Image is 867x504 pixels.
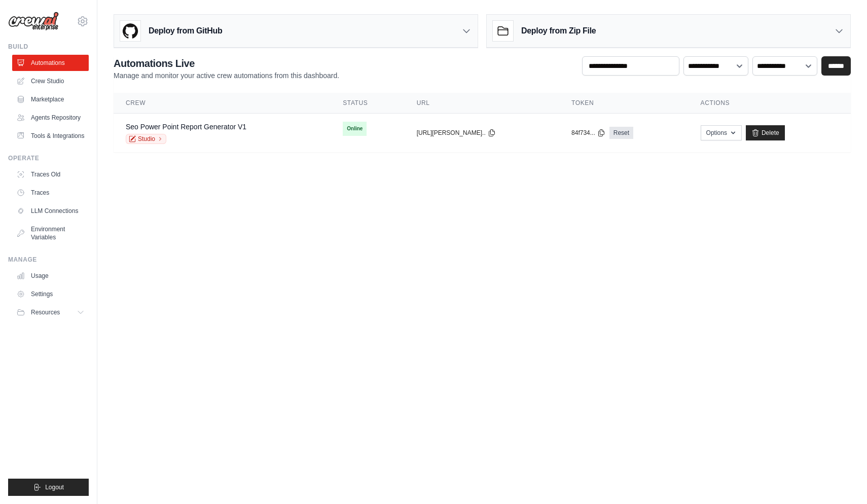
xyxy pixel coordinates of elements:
a: Tools & Integrations [12,128,89,144]
h2: Automations Live [114,56,339,70]
th: Actions [689,93,851,114]
button: Logout [8,479,89,496]
th: URL [405,93,559,114]
button: [URL][PERSON_NAME].. [417,129,496,137]
img: Logo [8,12,59,31]
div: Manage [8,256,89,264]
a: Crew Studio [12,73,89,89]
div: Build [8,43,89,51]
span: Resources [31,308,60,316]
a: Marketplace [12,91,89,107]
h3: Deploy from GitHub [149,25,222,37]
span: Online [343,122,367,136]
th: Crew [114,93,331,114]
a: Settings [12,286,89,302]
a: Environment Variables [12,221,89,245]
img: GitHub Logo [120,21,140,41]
a: Traces Old [12,166,89,183]
p: Manage and monitor your active crew automations from this dashboard. [114,70,339,81]
a: Studio [126,134,166,144]
a: Usage [12,268,89,284]
a: Traces [12,185,89,201]
div: Operate [8,154,89,162]
button: 84f734... [571,129,605,137]
button: Options [701,125,742,140]
th: Token [559,93,689,114]
a: Agents Repository [12,110,89,126]
a: Automations [12,55,89,71]
a: Delete [746,125,785,140]
th: Status [331,93,404,114]
span: Logout [45,483,64,491]
h3: Deploy from Zip File [521,25,596,37]
a: Reset [609,127,633,139]
button: Resources [12,304,89,320]
a: Seo Power Point Report Generator V1 [126,123,246,131]
a: LLM Connections [12,203,89,219]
